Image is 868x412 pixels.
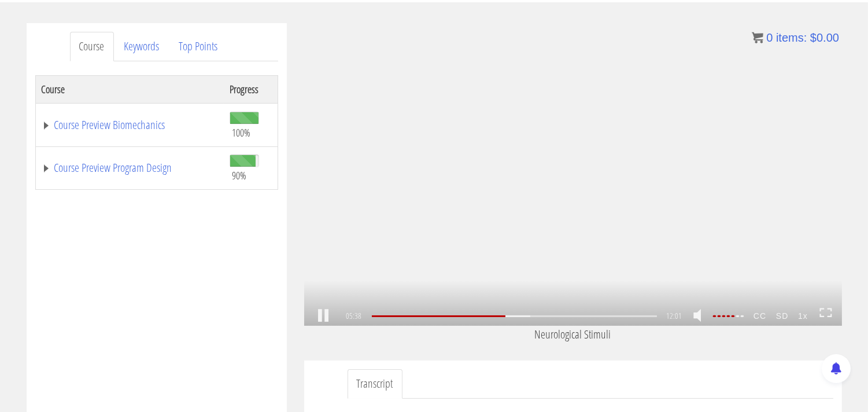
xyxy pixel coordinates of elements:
[752,32,763,43] img: icon11.png
[115,32,169,61] a: Keywords
[776,31,807,44] span: items:
[771,307,793,325] strong: SD
[224,75,278,103] th: Progress
[42,162,218,174] a: Course Preview Program Design
[42,119,218,131] a: Course Preview Biomechanics
[232,126,250,139] span: 100%
[793,307,813,325] strong: 1x
[748,307,771,325] strong: CC
[345,312,363,320] span: 05:38
[304,326,842,343] p: Neurological Stimuli
[810,31,817,44] span: $
[232,169,246,182] span: 90%
[170,32,227,61] a: Top Points
[766,31,773,44] span: 0
[752,31,839,44] a: 0 items: $0.00
[70,32,114,61] a: Course
[35,75,224,103] th: Course
[810,31,839,44] bdi: 0.00
[348,369,402,399] a: Transcript
[666,312,682,320] span: 12:01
